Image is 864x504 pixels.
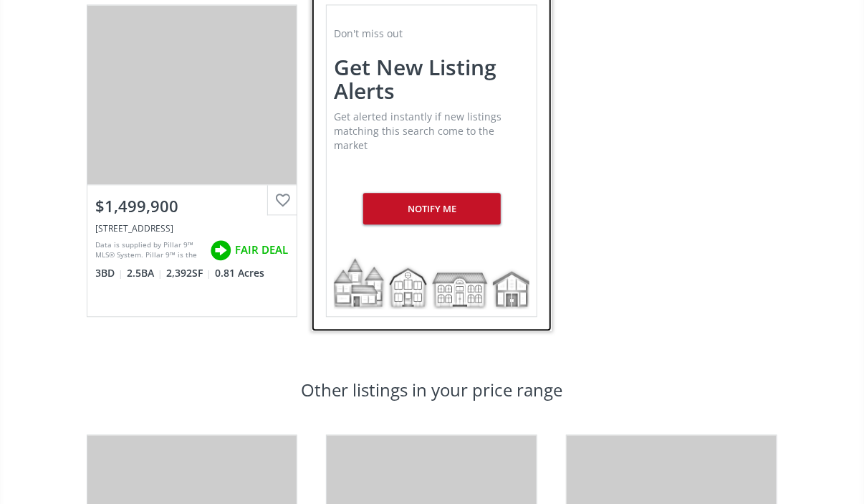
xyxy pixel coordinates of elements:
[216,266,265,280] span: 0.81 Acres
[128,266,163,280] span: 2.5 BA
[96,195,289,217] div: $1,499,900
[96,222,289,234] div: 7947 Creekside Drive, Rural Grande Prairie No. 1, AB T8W 0H3
[206,236,235,265] img: rating icon
[334,55,529,103] h2: Get new listing alerts
[167,266,212,280] span: 2,392 SF
[363,193,500,224] div: Notify me
[235,242,288,257] span: FAIR DEAL
[334,110,501,152] span: Get alerted instantly if new listings matching this search come to the market
[302,381,563,399] h3: Other listings in your price range
[96,266,124,280] span: 3 BD
[96,239,203,261] div: Data is supplied by Pillar 9™ MLS® System. Pillar 9™ is the owner of the copyright in its MLS® Sy...
[334,27,403,40] span: Don't miss out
